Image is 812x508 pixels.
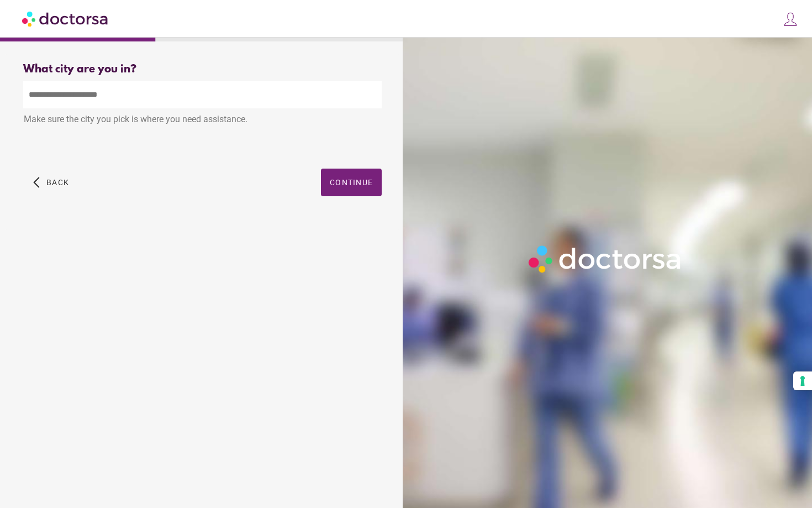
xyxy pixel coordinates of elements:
img: Logo-Doctorsa-trans-White-partial-flat.png [524,241,687,277]
span: Continue [330,178,373,187]
div: What city are you in? [23,63,382,76]
img: icons8-customer-100.png [783,12,798,27]
span: Back [46,178,69,187]
img: Doctorsa.com [22,6,109,31]
button: Continue [321,169,382,196]
div: Make sure the city you pick is where you need assistance. [23,108,382,133]
button: arrow_back_ios Back [29,169,73,196]
button: Your consent preferences for tracking technologies [793,371,812,390]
